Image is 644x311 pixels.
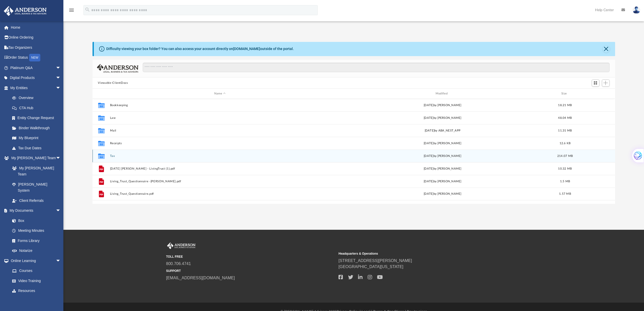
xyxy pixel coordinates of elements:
[7,216,63,226] a: Box
[332,154,553,158] div: by [PERSON_NAME]
[338,251,507,256] small: Headquarters & Operations
[143,63,609,72] input: Search files and folders
[93,99,615,204] div: grid
[7,113,68,123] a: Entity Change Request
[110,129,330,132] button: Mail
[332,128,553,133] div: [DATE] by ABA_NEST_APP
[4,83,68,93] a: My Entitiesarrow_drop_down
[4,32,68,43] a: Online Ordering
[7,123,68,133] a: Binder Walkthrough
[7,179,66,195] a: [PERSON_NAME] System
[560,180,570,183] span: 1.5 MB
[4,63,68,73] a: Platinum Q&Aarrow_drop_down
[633,6,640,14] img: User Pic
[7,93,68,103] a: Overview
[56,63,66,73] span: arrow_drop_down
[7,246,66,256] a: Notarize
[577,91,613,96] div: id
[603,45,610,53] button: Close
[56,73,66,83] span: arrow_drop_down
[110,104,330,107] button: Bookkeeping
[557,155,573,157] span: 214.07 MB
[7,163,63,179] a: My [PERSON_NAME] Team
[166,269,335,273] small: SUPPORT
[559,192,571,195] span: 1.57 MB
[110,142,330,145] button: Receipts
[2,6,48,16] img: Anderson Advisors Platinum Portal
[332,141,553,146] div: [DATE] by [PERSON_NAME]
[4,22,68,32] a: Home
[4,206,66,216] a: My Documentsarrow_drop_down
[7,236,63,246] a: Forms Library
[7,103,68,113] a: CTA Hub
[7,286,66,296] a: Resources
[110,192,330,196] button: Living_Trust_Questionnaire.pdf
[4,53,68,63] a: Order StatusNEW
[558,104,572,107] span: 18.21 MB
[555,91,575,96] div: Size
[68,10,75,13] a: menu
[602,79,610,87] button: Add
[7,143,68,153] a: Tax Due Dates
[110,91,330,96] div: Name
[4,153,66,163] a: My [PERSON_NAME] Teamarrow_drop_down
[95,91,107,96] div: id
[56,206,66,216] span: arrow_drop_down
[29,54,40,61] div: NEW
[332,167,553,171] div: [DATE] by [PERSON_NAME]
[558,129,572,132] span: 11.31 MB
[7,195,66,206] a: Client Referrals
[233,47,260,51] a: [DOMAIN_NAME]
[56,83,66,93] span: arrow_drop_down
[56,153,66,163] span: arrow_drop_down
[98,81,128,85] button: Viewable-ClientDocs
[589,165,601,173] button: More options
[4,42,68,53] a: Tax Organizers
[338,265,403,269] a: [GEOGRAPHIC_DATA][US_STATE]
[110,116,330,120] button: Law
[589,178,601,185] button: More options
[7,266,66,276] a: Courses
[85,7,90,12] i: search
[166,261,191,266] a: 800.706.4741
[166,242,196,249] img: Anderson Advisors Platinum Portal
[592,79,599,87] button: Switch to Grid View
[332,179,553,184] div: [DATE] by [PERSON_NAME]
[110,154,330,158] button: Tax
[4,256,66,266] a: Online Learningarrow_drop_down
[423,155,433,157] span: [DATE]
[68,7,75,13] i: menu
[56,256,66,266] span: arrow_drop_down
[106,46,294,52] div: Difficulty viewing your box folder? You can also access your account directly on outside of the p...
[166,254,335,259] small: TOLL FREE
[558,167,572,170] span: 10.32 MB
[7,226,66,236] a: Meeting Minutes
[332,103,553,108] div: [DATE] by [PERSON_NAME]
[559,142,570,145] span: 12.6 KB
[558,117,572,119] span: 48.04 MB
[338,258,412,263] a: [STREET_ADDRESS][PERSON_NAME]
[110,167,330,170] button: [DATE] [PERSON_NAME] - LivingTrust (1).pdf
[589,190,601,198] button: More options
[7,133,66,143] a: My Blueprint
[4,73,68,83] a: Digital Productsarrow_drop_down
[110,180,330,183] button: Living_Trust_Questionnaire -[PERSON_NAME].pdf
[166,276,235,280] a: [EMAIL_ADDRESS][DOMAIN_NAME]
[332,192,553,196] div: [DATE] by [PERSON_NAME]
[7,276,63,286] a: Video Training
[332,116,553,120] div: [DATE] by [PERSON_NAME]
[332,91,552,96] div: Modified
